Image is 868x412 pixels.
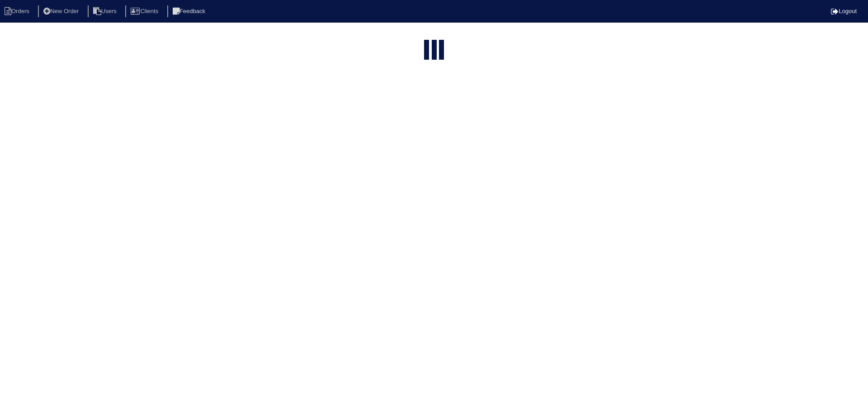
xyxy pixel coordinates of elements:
a: Logout [831,8,857,14]
li: Clients [125,5,165,18]
li: New Order [38,5,86,18]
a: Clients [125,8,165,14]
a: Users [88,8,124,14]
div: loading... [432,40,437,62]
li: Users [88,5,124,18]
li: Feedback [167,5,212,18]
a: New Order [38,8,86,14]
